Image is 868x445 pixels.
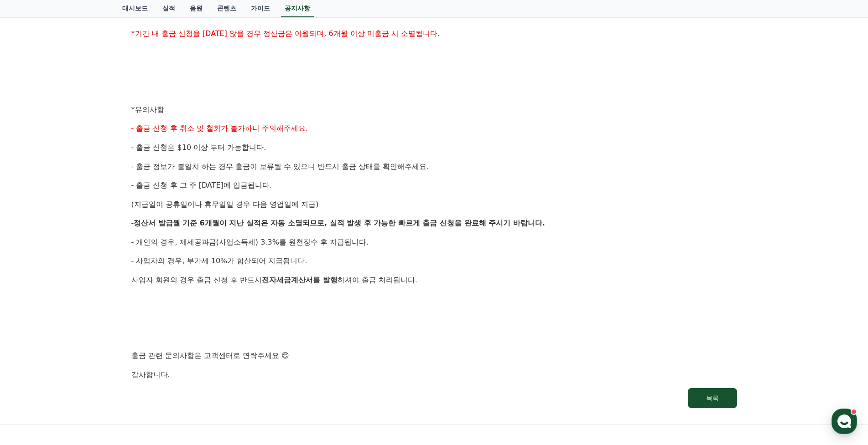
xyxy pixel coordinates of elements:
span: - 개인의 경우, 제세공과금(사업소득세) 3.3%를 원천징수 후 지급됩니다. [131,238,369,246]
button: 목록 [688,388,737,408]
a: 설정 [118,289,175,312]
a: 대화 [60,289,118,312]
span: (지급일이 공휴일이나 휴무일일 경우 다음 영업일에 지급) [131,200,319,209]
a: 홈 [3,289,60,312]
strong: 정산서 발급월 기준 [134,219,197,227]
span: 사업자 회원의 경우 출금 신청 후 반드시 [131,276,262,284]
span: 출금 관련 문의사항은 고객센터로 연락주세요 😊 [131,351,289,360]
span: *기간 내 출금 신청을 [DATE] 않을 경우 정산금은 이월되며, 6개월 이상 미출금 시 소멸됩니다. [131,29,440,38]
p: - [131,217,737,229]
span: - 출금 신청은 $10 이상 부터 가능합니다. [131,143,266,152]
span: 감사합니다. [131,370,170,379]
a: 목록 [131,388,737,408]
strong: 전자세금계산서를 발행 [262,276,338,284]
span: 하셔야 출금 처리됩니다. [338,276,417,284]
strong: 6개월이 지난 실적은 자동 소멸되므로, 실적 발생 후 가능한 빠르게 출금 신청을 완료해 주시기 바랍니다. [200,219,545,227]
span: *유의사항 [131,105,164,114]
span: - 출금 정보가 불일치 하는 경우 출금이 보류될 수 있으니 반드시 출금 상태를 확인해주세요. [131,162,429,171]
div: 목록 [706,394,719,403]
span: - 출금 신청 후 취소 및 철회가 불가하니 주의해주세요. [131,124,308,133]
span: 홈 [29,302,34,310]
span: - 출금 신청 후 그 주 [DATE]에 입금됩니다. [131,181,272,189]
span: 설정 [141,302,152,310]
span: 대화 [83,303,94,310]
span: - 사업자의 경우, 부가세 10%가 합산되어 지급됩니다. [131,256,307,265]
